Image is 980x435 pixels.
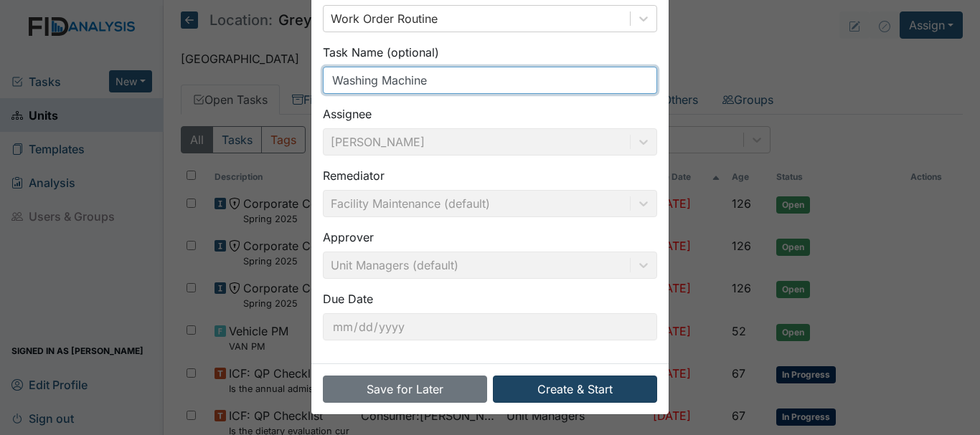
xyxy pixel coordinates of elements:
[323,376,487,403] button: Save for Later
[323,167,385,184] label: Remediator
[323,105,372,123] label: Assignee
[323,229,374,246] label: Approver
[331,10,438,27] div: Work Order Routine
[323,290,373,307] label: Due Date
[493,376,657,403] button: Create & Start
[323,44,439,61] label: Task Name (optional)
